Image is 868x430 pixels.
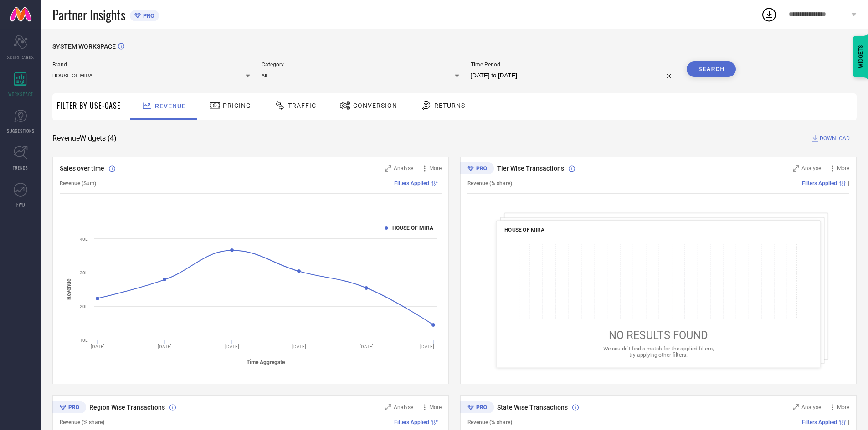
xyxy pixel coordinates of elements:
[394,180,429,187] span: Filters Applied
[223,102,251,109] span: Pricing
[687,61,736,77] button: Search
[392,225,434,231] text: HOUSE OF MIRA
[80,338,88,343] text: 10L
[440,180,442,187] span: |
[60,419,104,425] span: Revenue (% share)
[52,401,86,415] div: Premium
[609,329,708,342] span: NO RESULTS FOUND
[394,419,429,425] span: Filters Applied
[353,102,397,109] span: Conversion
[504,227,544,233] span: HOUSE OF MIRA
[288,102,316,109] span: Traffic
[429,165,442,172] span: More
[360,344,374,349] text: [DATE]
[394,404,413,410] span: Analyse
[603,345,714,358] span: We couldn’t find a match for the applied filters, try applying other filters.
[7,54,34,61] span: SCORECARDS
[225,344,239,349] text: [DATE]
[8,91,33,97] span: WORKSPACE
[429,404,442,410] span: More
[385,165,391,172] svg: Zoom
[848,180,849,187] span: |
[837,404,849,410] span: More
[52,43,116,50] span: SYSTEM WORKSPACE
[57,100,121,111] span: Filter By Use-Case
[801,165,821,172] span: Analyse
[292,344,306,349] text: [DATE]
[434,102,465,109] span: Returns
[60,180,96,187] span: Revenue (Sum)
[440,419,442,425] span: |
[801,404,821,410] span: Analyse
[848,419,849,425] span: |
[497,165,564,172] span: Tier Wise Transactions
[802,419,837,425] span: Filters Applied
[155,102,186,110] span: Revenue
[837,165,849,172] span: More
[66,278,72,300] tspan: Revenue
[262,61,459,68] span: Category
[52,5,125,24] span: Partner Insights
[460,162,494,176] div: Premium
[247,359,285,365] tspan: Time Aggregate
[793,404,799,410] svg: Zoom
[471,61,676,68] span: Time Period
[385,404,391,410] svg: Zoom
[460,401,494,415] div: Premium
[16,201,25,208] span: FWD
[497,404,568,411] span: State Wise Transactions
[7,127,35,134] span: SUGGESTIONS
[761,6,777,23] div: Open download list
[60,165,104,172] span: Sales over time
[141,12,154,19] span: PRO
[80,304,88,309] text: 20L
[13,164,28,171] span: TRENDS
[467,180,512,187] span: Revenue (% share)
[80,237,88,242] text: 40L
[394,165,413,172] span: Analyse
[52,61,250,68] span: Brand
[89,404,165,411] span: Region Wise Transactions
[80,270,88,275] text: 30L
[471,70,676,81] input: Select time period
[820,134,850,143] span: DOWNLOAD
[91,344,105,349] text: [DATE]
[802,180,837,187] span: Filters Applied
[420,344,434,349] text: [DATE]
[467,419,512,425] span: Revenue (% share)
[158,344,172,349] text: [DATE]
[793,165,799,172] svg: Zoom
[52,134,117,143] span: Revenue Widgets ( 4 )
